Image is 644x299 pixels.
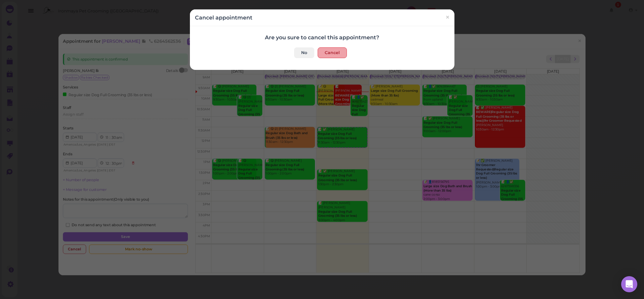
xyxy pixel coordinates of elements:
[621,276,637,292] div: Open Intercom Messenger
[195,14,252,21] h4: Cancel appointment
[445,13,449,22] span: ×
[318,47,347,58] button: Cancel
[195,34,449,41] h4: Are you sure to cancel this appointment?
[294,47,314,58] a: No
